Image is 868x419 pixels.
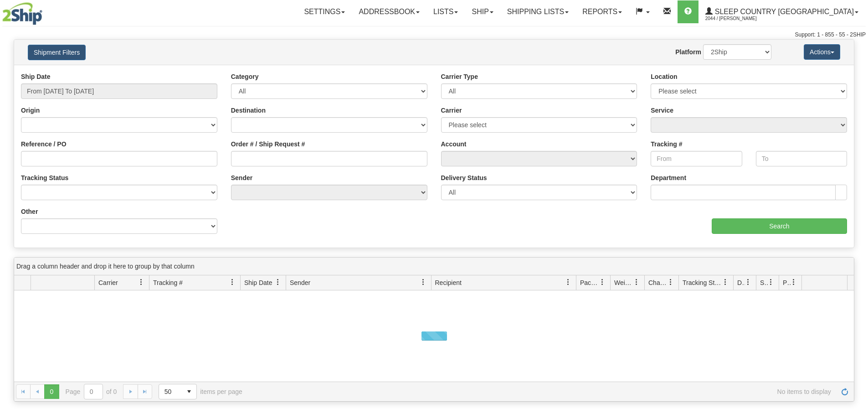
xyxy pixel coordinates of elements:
span: 2044 / [PERSON_NAME] [705,14,774,23]
label: Location [651,72,677,81]
a: Weight filter column settings [629,274,644,290]
span: Page sizes drop down [159,384,197,399]
span: Page of 0 [66,384,117,399]
span: Shipment Issues [760,278,768,287]
label: Origin [21,106,40,115]
span: Pickup Status [783,278,791,287]
a: Ship Date filter column settings [270,274,286,290]
a: Lists [426,0,465,23]
a: Pickup Status filter column settings [786,274,801,290]
label: Platform [675,47,701,57]
a: Settings [297,0,352,23]
label: Reference / PO [21,140,67,149]
span: items per page [159,384,242,399]
label: Carrier Type [441,72,478,81]
a: Refresh [837,384,852,399]
span: Tracking Status [683,278,722,287]
button: Shipment Filters [28,45,86,60]
label: Destination [231,106,266,115]
span: Page 0 [44,384,59,399]
a: Recipient filter column settings [560,274,576,290]
a: Shipping lists [500,0,575,23]
a: Ship [465,0,500,23]
label: Carrier [441,106,462,115]
span: Delivery Status [737,278,745,287]
button: Actions [804,44,840,60]
label: Category [231,72,259,81]
span: Weight [614,278,633,287]
a: Sender filter column settings [416,274,431,290]
a: Addressbook [352,0,426,23]
a: Tracking Status filter column settings [718,274,733,290]
input: To [756,151,847,166]
span: Ship Date [244,278,272,287]
span: Charge [648,278,668,287]
span: Sleep Country [GEOGRAPHIC_DATA] [713,8,854,16]
span: No items to display [255,388,831,395]
a: Charge filter column settings [663,274,678,290]
label: Delivery Status [441,173,487,182]
label: Tracking Status [21,173,68,182]
label: Account [441,140,467,149]
a: Reports [575,0,629,23]
a: Shipment Issues filter column settings [763,274,779,290]
a: Carrier filter column settings [134,274,149,290]
label: Service [651,106,673,115]
input: Search [712,218,847,234]
div: grid grouping header [14,258,854,275]
input: From [651,151,742,166]
label: Order # / Ship Request # [231,140,305,149]
span: Carrier [98,278,118,287]
div: Support: 1 - 855 - 55 - 2SHIP [2,31,866,39]
span: Packages [580,278,599,287]
label: Sender [231,173,252,182]
label: Department [651,173,686,182]
span: select [182,384,196,399]
label: Ship Date [21,72,51,81]
span: 50 [164,387,176,396]
span: Recipient [435,278,462,287]
a: Packages filter column settings [595,274,610,290]
a: Tracking # filter column settings [225,274,240,290]
label: Other [21,207,38,216]
img: logo2044.jpg [2,2,42,25]
a: Sleep Country [GEOGRAPHIC_DATA] 2044 / [PERSON_NAME] [699,0,865,23]
span: Sender [290,278,310,287]
a: Delivery Status filter column settings [740,274,756,290]
span: Tracking # [153,278,183,287]
label: Tracking # [651,140,682,149]
iframe: chat widget [847,163,867,256]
